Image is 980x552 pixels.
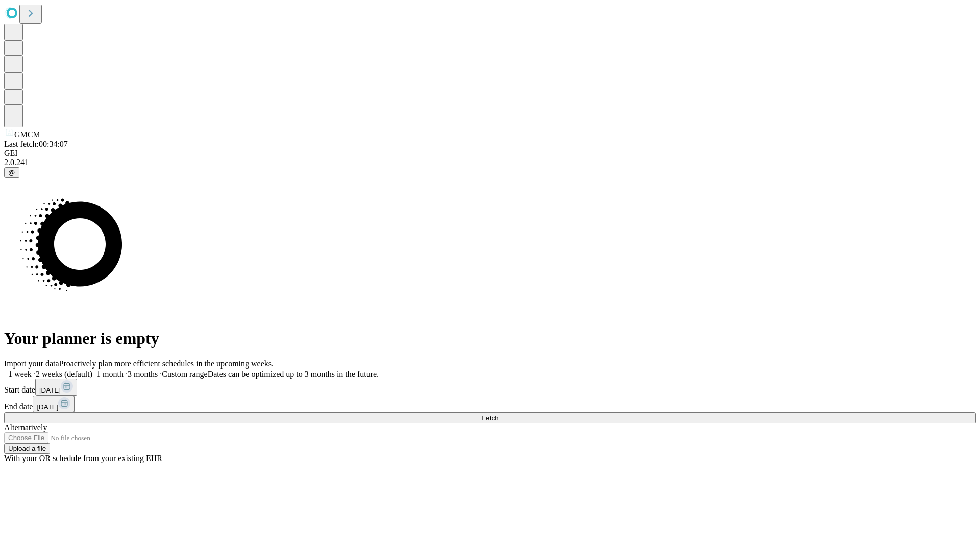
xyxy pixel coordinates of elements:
[59,359,274,368] span: Proactively plan more efficient schedules in the upcoming weeks.
[8,370,32,378] span: 1 week
[35,379,77,396] button: [DATE]
[481,414,498,422] span: Fetch
[8,169,15,176] span: @
[4,423,47,432] span: Alternatively
[4,140,68,148] span: Last fetch: 00:34:07
[14,130,40,139] span: GMCM
[4,329,976,348] h1: Your planner is empty
[4,149,976,158] div: GEI
[96,370,124,378] span: 1 month
[37,403,58,411] span: [DATE]
[208,370,379,378] span: Dates can be optimized up to 3 months in the future.
[4,167,19,178] button: @
[4,412,976,423] button: Fetch
[4,379,976,396] div: Start date
[128,370,158,378] span: 3 months
[33,396,75,412] button: [DATE]
[39,386,61,394] span: [DATE]
[4,158,976,167] div: 2.0.241
[36,370,92,378] span: 2 weeks (default)
[4,359,59,368] span: Import your data
[162,370,207,378] span: Custom range
[4,443,50,454] button: Upload a file
[4,454,162,463] span: With your OR schedule from your existing EHR
[4,396,976,412] div: End date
